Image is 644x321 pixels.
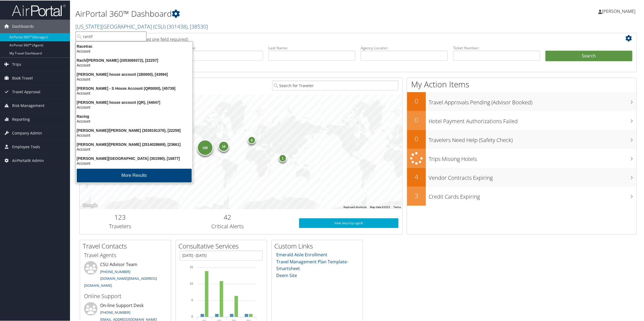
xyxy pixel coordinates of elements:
[84,33,586,43] h2: Airtinerary Lookup
[73,85,196,90] div: [PERSON_NAME] - S House Account (QR0000), [45739]
[429,152,636,162] h3: Trips Missing Hotels
[407,191,426,200] h2: 3
[276,258,348,271] a: Travel Management Plan Template- Smartsheet
[75,8,452,19] h1: AirPortal 360™ Dashboard
[407,78,636,89] h1: My Action Items
[407,172,426,181] h2: 4
[370,205,390,208] span: Map data ©2025
[73,156,196,160] div: [PERSON_NAME][GEOGRAPHIC_DATA] (301590), [16877]
[187,22,208,30] span: , [ 38530 ]
[12,71,33,84] span: Book Travel
[12,19,34,33] span: Dashboards
[73,146,196,151] div: Account
[73,127,196,132] div: [PERSON_NAME]/[PERSON_NAME] (3038191370), [22259]
[429,190,636,200] h3: Credit Cards Expiring
[73,62,196,67] div: Account
[197,139,213,155] div: 100
[429,95,636,106] h3: Travel Approvals Pending (Advisor Booked)
[81,202,99,209] a: Open this area in Google Maps (opens a new window)
[73,57,196,62] div: Rach/[PERSON_NAME] (2053069372), [22257]
[407,167,636,186] a: 4Vendor Contracts Expiring
[12,4,66,16] img: airportal-logo.png
[276,251,328,257] a: Emerald Aisle Enrollment
[76,31,146,41] input: Search Accounts
[73,43,196,48] div: Racetrac
[84,292,167,299] h3: Online Support
[299,218,399,227] a: View SecurityLogic®
[190,265,193,268] tspan: 15
[75,22,208,30] a: [US_STATE][GEOGRAPHIC_DATA] (CSU)
[12,57,21,71] span: Trips
[73,104,196,109] div: Account
[73,48,196,53] div: Account
[73,90,196,95] div: Account
[164,222,291,230] h3: Critical Alerts
[429,171,636,181] h3: Vendor Contracts Expiring
[407,92,636,111] a: 0Travel Approvals Pending (Advisor Booked)
[276,272,297,278] a: Deem Site
[73,160,196,165] div: Account
[407,148,636,167] a: Trips Missing Hotels
[84,251,167,258] h3: Travel Agents
[407,115,426,124] h2: 0
[407,96,426,105] h2: 0
[191,314,193,317] tspan: 0
[84,275,157,287] a: [DOMAIN_NAME][EMAIL_ADDRESS][DOMAIN_NAME]
[12,112,30,126] span: Reporting
[248,136,256,144] div: 6
[407,129,636,148] a: 0Travelers Need Help (Safety Check)
[191,298,193,301] tspan: 5
[136,36,188,42] span: (at least one field required)
[279,154,287,162] div: 1
[81,202,99,209] img: Google
[598,3,641,19] a: [PERSON_NAME]
[73,99,196,104] div: [PERSON_NAME] house account (QR), [44047]
[274,241,363,250] h2: Custom Links
[12,153,44,167] span: AirPortal® Admin
[73,141,196,146] div: [PERSON_NAME]/[PERSON_NAME] (2514028669), [23661]
[73,118,196,123] div: Account
[77,168,192,182] button: More Results
[81,261,170,289] li: CSU Advisor Team
[164,212,291,221] h2: 42
[84,222,156,230] h3: Travelers
[12,126,42,139] span: Company Admin
[73,113,196,118] div: Racing
[83,241,171,250] h2: Travel Contacts
[73,71,196,76] div: [PERSON_NAME] house account (1B0000), [43994]
[176,45,263,50] label: First Name:
[407,111,636,129] a: 0Hotel Payment Authorizations Failed
[100,309,130,314] a: [PHONE_NUMBER]
[545,50,632,61] button: Search
[361,45,448,50] label: Agency Locator:
[73,132,196,137] div: Account
[344,205,367,209] button: Keyboard shortcuts
[73,76,196,81] div: Account
[407,186,636,205] a: 3Credit Cards Expiring
[12,140,40,153] span: Employee Tools
[429,114,636,125] h3: Hotel Payment Authorizations Failed
[393,205,401,208] a: Terms (opens in new tab)
[167,22,187,30] span: ( 301438 )
[429,133,636,143] h3: Travelers Need Help (Safety Check)
[12,98,44,112] span: Risk Management
[84,212,156,221] h2: 123
[218,140,229,151] div: 16
[12,85,40,98] span: Travel Approval
[453,45,540,50] label: Ticket Number:
[190,281,193,285] tspan: 10
[100,269,130,274] a: [PHONE_NUMBER]
[272,80,399,90] input: Search for Traveler
[268,45,355,50] label: Last Name:
[178,241,267,250] h2: Consultative Services
[602,8,635,14] span: [PERSON_NAME]
[407,134,426,143] h2: 0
